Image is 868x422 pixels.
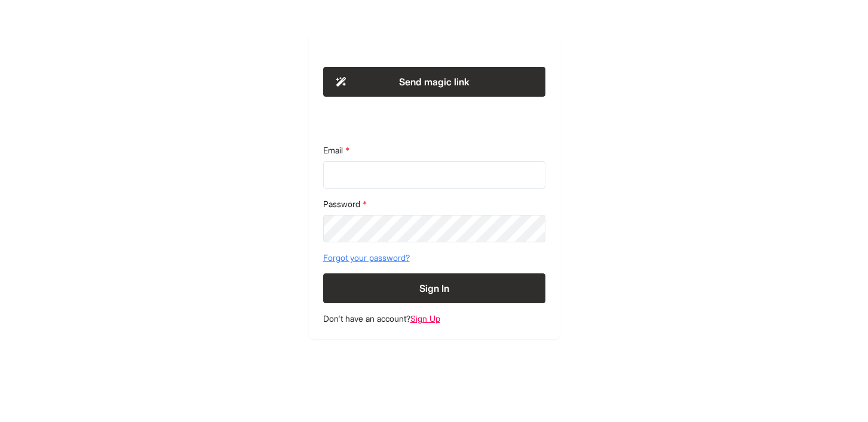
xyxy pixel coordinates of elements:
a: Sign Up [410,313,440,324]
a: Forgot your password? [323,252,545,264]
button: Sign In [323,273,545,303]
footer: Don't have an account? [323,313,545,325]
button: Send magic link [323,67,545,97]
label: Email [323,144,545,156]
label: Password [323,198,545,210]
